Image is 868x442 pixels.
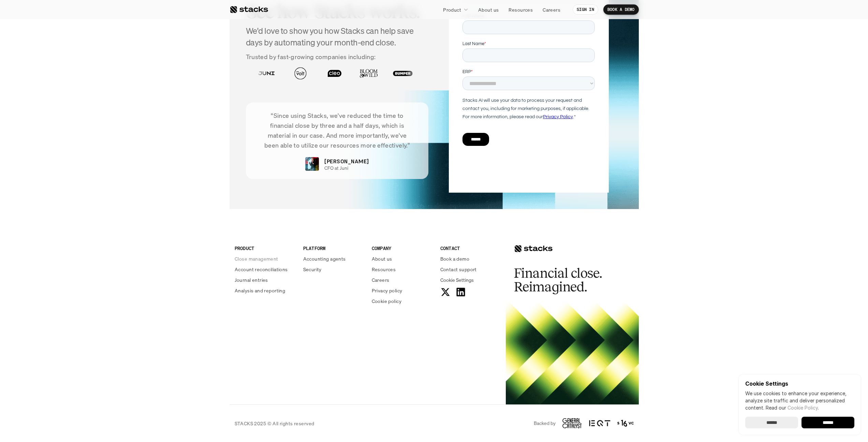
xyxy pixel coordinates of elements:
[303,245,364,252] p: PLATFORM
[603,4,639,15] a: BOOK A DEMO
[256,111,418,150] p: “Since using Stacks, we've reduced the time to financial close by three and a half days, which is...
[303,255,346,262] p: Accounting agents
[534,420,556,426] p: Backed by
[235,420,314,427] p: STACKS 2025 © All rights reserved
[573,4,598,15] a: SIGN IN
[235,276,295,284] a: Journal entries
[246,1,429,22] h2: See how Stacks works.
[440,276,474,284] span: Cookie Settings
[372,298,401,305] p: Cookie policy
[440,255,470,262] p: Book a demo
[440,266,477,273] p: Contact support
[607,7,635,12] p: BOOK A DEMO
[514,266,616,294] h2: Financial close. Reimagined.
[440,245,501,252] p: CONTACT
[504,3,537,16] a: Resources
[372,245,432,252] p: COMPANY
[745,390,854,411] p: We use cookies to enhance your experience, analyze site traffic and deliver personalized content.
[235,255,295,262] a: Close management
[324,165,348,171] p: CFO at Juni
[372,266,432,273] a: Resources
[372,287,402,294] p: Privacy policy
[303,255,364,262] a: Accounting agents
[235,255,278,262] p: Close management
[478,6,499,13] p: About us
[474,3,503,16] a: About us
[788,405,818,411] a: Cookie Policy
[235,287,295,294] a: Analysis and reporting
[372,266,396,273] p: Resources
[246,52,429,62] p: Trusted by fast-growing companies including:
[235,266,288,273] p: Account reconciliations
[303,266,364,273] a: Security
[235,266,295,273] a: Account reconciliations
[539,3,564,16] a: Careers
[303,266,322,273] p: Security
[766,405,819,411] span: Read our .
[235,245,295,252] p: PRODUCT
[440,276,474,284] button: Cookie Trigger
[509,6,533,13] p: Resources
[443,6,461,13] p: Product
[745,381,854,386] p: Cookie Settings
[543,6,560,13] p: Careers
[324,157,369,165] p: [PERSON_NAME]
[372,276,389,284] p: Careers
[372,255,432,262] a: About us
[246,25,429,48] h4: We'd love to show you how Stacks can help save days by automating your month-end close.
[577,7,594,12] p: SIGN IN
[372,298,432,305] a: Cookie policy
[440,255,501,262] a: Book a demo
[372,276,432,284] a: Careers
[372,255,392,262] p: About us
[372,287,432,294] a: Privacy policy
[440,266,501,273] a: Contact support
[235,287,285,294] p: Analysis and reporting
[235,276,268,284] p: Journal entries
